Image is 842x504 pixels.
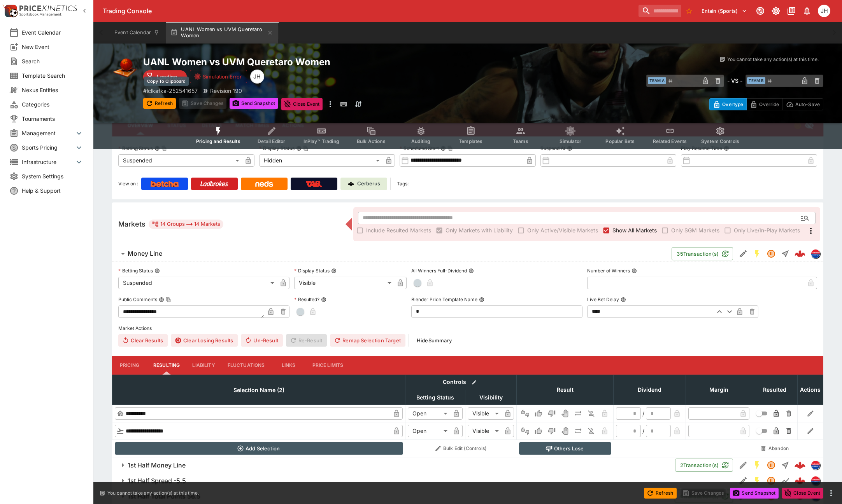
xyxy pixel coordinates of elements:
button: Liability [186,356,221,375]
p: Loading... [157,73,182,81]
span: Infrastructure [22,158,74,166]
span: Show All Markets [612,226,657,234]
img: Cerberus [348,181,354,187]
div: cca08b6b-789e-4489-87d6-6e97de091bb7 [795,475,805,486]
div: Hidden [259,154,383,167]
button: Clear Results [118,334,168,347]
span: Teams [513,138,528,144]
svg: Suspended [767,460,776,470]
button: Jordan Hughes [816,2,833,19]
img: logo-cerberus--red.svg [795,475,805,486]
img: logo-cerberus--red.svg [795,460,805,471]
svg: More [806,226,816,235]
button: 2Transaction(s) [675,459,733,472]
button: SGM Enabled [750,458,764,472]
span: Team A [648,77,666,84]
a: Cerberus [340,178,387,190]
div: Visible [294,277,394,289]
div: Event type filters [190,121,746,149]
button: 1st Half Spread -5.5 [112,473,736,488]
p: You cannot take any action(s) at this time. [107,490,199,497]
button: Number of Winners [631,268,637,274]
button: Links [271,356,306,375]
th: Dividend [614,375,686,405]
button: more [326,98,335,110]
th: Margin [686,375,752,405]
h6: Money Line [128,249,162,258]
button: Win [532,425,545,437]
div: lclkafka [811,476,820,485]
div: lclkafka [811,460,820,470]
button: No Bookmarks [683,5,695,17]
span: Only Active/Visible Markets [527,226,598,234]
span: Bulk Actions [357,138,386,144]
div: Suspended [118,154,242,167]
button: Betting Status [154,268,160,274]
button: Overtype [709,98,747,110]
button: Line [778,474,792,488]
input: search [639,5,681,17]
div: 14 Groups 14 Markets [152,220,220,229]
p: Betting Status [118,267,153,274]
span: New Event [22,43,84,51]
button: Price Limits [306,356,350,375]
img: logo-cerberus--red.svg [795,248,805,259]
span: Only SGM Markets [671,226,719,234]
button: Not Set [519,425,532,437]
svg: Suspended [767,476,776,485]
p: Resulted? [294,296,319,303]
button: Suspended [764,474,778,488]
button: Public CommentsCopy To Clipboard [159,297,164,302]
h6: - VS - [727,77,742,85]
button: Bulk Edit (Controls) [408,442,514,455]
p: All Winners Full-Dividend [411,267,467,274]
button: Remap Selection Target [330,334,405,347]
p: You cannot take any action(s) at this time. [727,56,819,63]
button: Event Calendar [110,22,164,44]
p: Copy To Clipboard [143,87,198,95]
button: Suspended [764,247,778,261]
button: Edit Detail [736,247,750,261]
button: Notifications [800,4,814,18]
span: Betting Status [408,393,463,402]
button: Resulted? [321,297,326,302]
button: more [826,488,836,498]
button: Add Selection [115,442,403,455]
span: Template Search [22,72,84,80]
button: Simulation Error [190,70,247,83]
span: Management [22,129,74,137]
button: Resulting [147,356,186,375]
span: Popular Bets [605,138,635,144]
div: / [642,410,644,418]
button: Eliminated In Play [585,407,598,420]
div: 9083e43c-cb8f-466e-99a9-41311ac98a2f [795,248,805,259]
th: Controls [405,375,517,390]
div: Open [408,425,450,437]
p: Number of Winners [587,267,630,274]
p: Revision 190 [210,87,242,95]
span: Team B [747,77,765,84]
img: PriceKinetics [19,5,77,11]
button: Straight [778,247,792,261]
button: Straight [778,458,792,472]
button: Refresh [644,488,677,499]
p: Cerberus [357,180,380,188]
button: Documentation [784,4,798,18]
div: Copy To Clipboard [144,77,189,86]
div: Trading Console [103,7,635,15]
div: Visible [468,407,502,420]
img: PriceKinetics Logo [2,3,18,19]
button: Un-Result [241,334,282,347]
span: Search [22,57,84,65]
span: Help & Support [22,187,84,195]
svg: Suspended [767,249,776,258]
h2: Copy To Clipboard [143,56,483,68]
label: Market Actions [118,323,817,334]
div: Jordan Hughes [818,5,830,17]
button: Blender Price Template Name [479,297,484,302]
button: Refresh [143,98,176,109]
img: lclkafka [811,476,820,485]
p: Display Status [294,267,330,274]
button: Display Status [331,268,337,274]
